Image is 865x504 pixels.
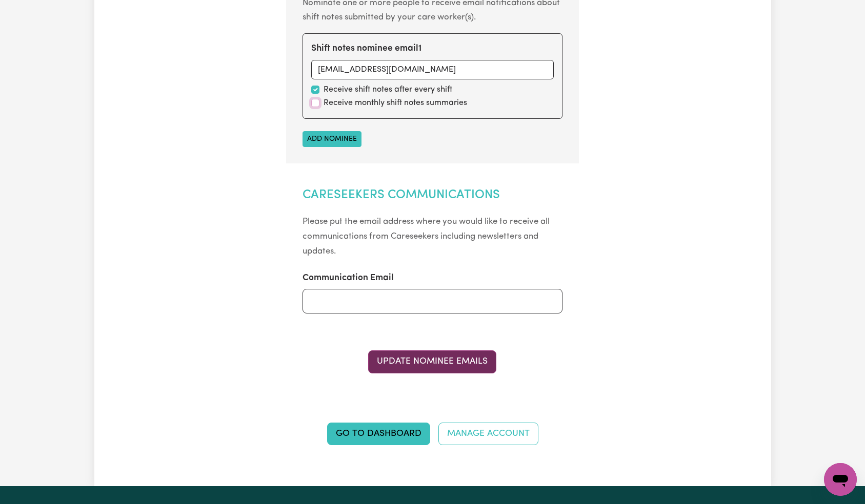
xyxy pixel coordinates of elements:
small: Please put the email address where you would like to receive all communications from Careseekers ... [303,217,550,256]
iframe: Button to launch messaging window [824,463,857,496]
label: Receive shift notes after every shift [324,83,452,96]
label: Communication Email [303,271,394,285]
a: Go to Dashboard [327,423,430,445]
a: Manage Account [438,423,538,445]
h2: Careseekers Communications [303,188,562,203]
button: Update Nominee Emails [368,350,496,373]
label: Receive monthly shift notes summaries [324,97,467,109]
button: Add nominee [303,131,361,147]
label: Shift notes nominee email 1 [311,42,421,55]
